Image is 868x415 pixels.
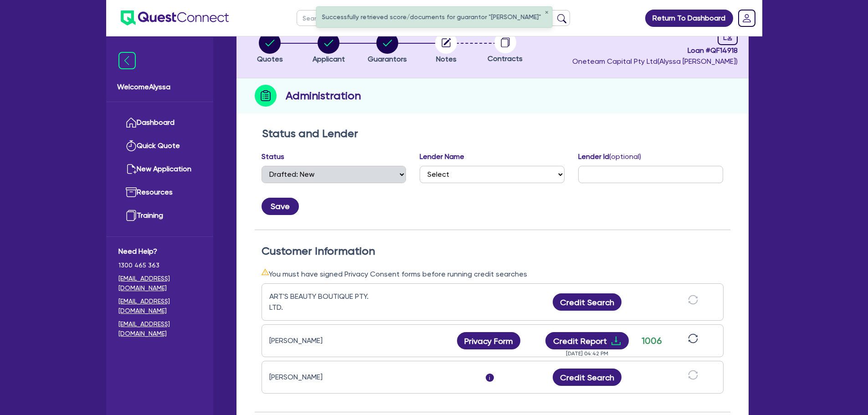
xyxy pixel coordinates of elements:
img: step-icon [255,85,277,107]
div: 1006 [640,334,663,348]
div: [PERSON_NAME] [269,372,383,383]
span: sync [688,370,698,380]
button: Save [262,198,299,215]
span: Contracts [488,54,523,63]
button: Credit Search [553,293,622,311]
a: New Application [118,158,201,181]
span: Notes [436,55,457,63]
span: Applicant [313,55,345,63]
img: training [126,210,137,221]
span: (optional) [609,152,641,161]
span: download [611,335,621,346]
button: Applicant [312,31,345,65]
span: sync [688,295,698,305]
span: Guarantors [368,55,407,63]
span: 1300 465 363 [118,261,201,270]
a: [EMAIL_ADDRESS][DOMAIN_NAME] [118,274,201,293]
h2: Customer Information [262,245,724,258]
button: ✕ [544,10,548,15]
button: Credit Search [553,369,622,386]
label: Lender Id [578,151,641,162]
a: Resources [118,181,201,204]
button: Guarantors [367,31,407,65]
button: sync [685,369,701,385]
label: Lender Name [420,151,464,162]
button: Privacy Form [457,332,521,349]
span: Quotes [257,55,283,63]
span: warning [262,268,269,276]
button: Notes [435,31,457,65]
img: quick-quote [126,140,137,151]
span: Need Help? [118,246,201,257]
a: Quick Quote [118,134,201,158]
span: Welcome Alyssa [117,82,202,92]
span: Oneteam Capital Pty Ltd ( Alyssa [PERSON_NAME] ) [572,57,738,66]
label: Status [262,151,284,162]
div: [PERSON_NAME] [269,335,383,346]
img: resources [126,187,137,198]
span: Loan # QF14918 [572,45,738,56]
div: ART'S BEAUTY BOUTIQUE PTY. LTD. [269,291,383,313]
button: Quotes [257,31,283,65]
a: Dropdown toggle [735,6,759,30]
a: [EMAIL_ADDRESS][DOMAIN_NAME] [118,319,201,338]
span: sync [688,333,698,343]
button: sync [685,333,701,349]
h2: Administration [286,87,361,104]
div: You must have signed Privacy Consent forms before running credit searches [262,268,724,280]
button: Credit Reportdownload [545,332,629,349]
img: icon-menu-close [118,52,136,69]
button: sync [685,294,701,310]
a: Dashboard [118,111,201,134]
span: i [486,374,494,382]
a: [EMAIL_ADDRESS][DOMAIN_NAME] [118,297,201,316]
input: Search by name, application ID or mobile number... [297,10,570,26]
img: quest-connect-logo-blue [121,10,229,26]
img: new-application [126,164,137,174]
a: Return To Dashboard [645,10,733,27]
div: Successfully retrieved score/documents for guarantor "[PERSON_NAME]" [316,7,552,27]
a: Training [118,204,201,227]
h2: Status and Lender [262,127,723,140]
